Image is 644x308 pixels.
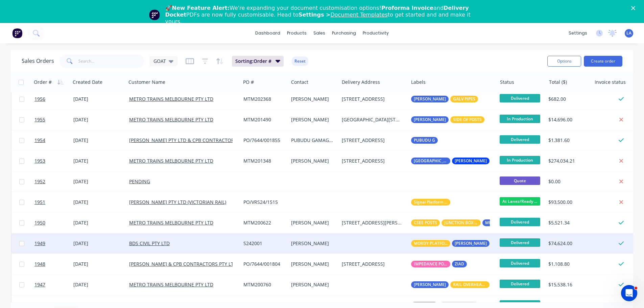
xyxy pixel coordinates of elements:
div: [PERSON_NAME] [291,281,334,288]
button: [GEOGRAPHIC_DATA][PERSON_NAME] [411,158,523,164]
span: Delivered [500,238,540,247]
span: 1947 [34,281,45,288]
span: ZIAD [455,261,464,267]
a: METRO TRAINS MELBOURNE PTY LTD [129,158,213,164]
a: METRO TRAINS MELBOURNE PTY LTD [129,281,213,288]
b: Proforma Invoice [381,5,433,11]
span: Sorting: Order # [235,58,271,65]
div: $93,500.00 [548,199,587,206]
a: 1954 [34,130,73,150]
button: PUBUDU G [411,137,438,144]
span: 1951 [34,199,45,206]
div: [DATE] [73,116,124,123]
span: Signal Platform Moorabbin [414,199,448,206]
div: Contact [291,79,308,86]
span: [GEOGRAPHIC_DATA] [414,158,448,164]
span: In Production [500,115,540,123]
a: 1952 [34,171,73,192]
div: [DATE] [73,281,124,288]
a: METRO TRAINS MELBOURNE PTY LTD [129,219,213,226]
span: 1949 [34,240,45,247]
div: [PERSON_NAME] [291,96,334,102]
div: [GEOGRAPHIC_DATA][STREET_ADDRESS] [342,116,403,123]
div: products [284,28,310,38]
div: PO/VRS24/1515 [243,199,284,206]
div: Order # [34,79,52,86]
button: Reset [292,56,308,66]
div: sales [310,28,329,38]
span: PUBUDU G [414,137,435,144]
a: 1947 [34,275,73,295]
div: [DATE] [73,261,124,267]
div: [STREET_ADDRESS] [342,158,403,164]
span: 1954 [34,137,45,144]
div: [PERSON_NAME] [291,219,334,226]
span: LA [626,30,631,36]
div: [STREET_ADDRESS] [342,137,403,144]
div: $15,538.16 [548,281,587,288]
input: Search... [78,54,144,68]
img: Profile image for Team [149,9,160,20]
div: MTM201348 [243,158,284,164]
a: 1950 [34,213,73,233]
span: Delivered [500,280,540,288]
button: [PERSON_NAME]SIDE OF POSTS [411,116,484,123]
a: 1949 [34,233,73,254]
div: [PERSON_NAME] [291,158,334,164]
button: [PERSON_NAME]GALV PIPES [411,96,478,102]
div: $74,624.00 [548,240,587,247]
div: [DATE] [73,96,124,102]
div: Delivery Address [342,79,380,86]
img: Factory [12,28,22,38]
div: Invoice status [595,79,626,86]
div: settings [565,28,591,38]
div: MTM200622 [243,219,284,226]
span: JUNCTION BOX STAND [444,219,478,226]
span: [PERSON_NAME] [455,158,487,164]
span: MUJTABA [485,219,504,226]
span: [PERSON_NAME] [455,240,487,247]
a: BDS CIVIL PTY LTD [129,240,170,246]
span: Delivered [500,94,540,102]
a: dashboard [252,28,284,38]
a: 1956 [34,89,73,109]
span: GOAT [153,57,166,65]
div: [PERSON_NAME] [291,261,334,267]
button: Signal Platform Moorabbin [411,199,450,206]
div: PO/7644/001855 [243,137,284,144]
span: MORDY PLATFORM + STaIRS [414,240,448,247]
div: $5,521.34 [548,219,587,226]
div: Total ($) [549,79,567,86]
span: At Lanez/Ready ... [500,197,540,206]
button: [PERSON_NAME]RAIL OVERHEAD ITEMS [411,281,490,288]
div: [DATE] [73,240,124,247]
span: 1956 [34,96,45,102]
div: Status [500,79,514,86]
div: $1,381.60 [548,137,587,144]
div: PUBUDU GAMAGEDERA [291,137,334,144]
div: [DATE] [73,137,124,144]
div: [STREET_ADDRESS] [342,96,403,102]
b: New Feature Alert: [172,5,230,11]
span: IMPEDANCE POSTS [414,261,448,267]
span: GALV PIPES [453,96,475,102]
a: METRO TRAINS MELBOURNE PTY LTD [129,116,213,123]
div: MTM201490 [243,116,284,123]
div: Close [631,6,638,10]
div: productivity [359,28,392,38]
div: [PERSON_NAME] [291,240,334,247]
span: SIDE OF POSTS [453,116,482,123]
div: $1,108.80 [548,261,587,267]
a: METRO TRAINS MELBOURNE PTY LTD [129,96,213,102]
a: 1955 [34,110,73,130]
span: [PERSON_NAME] [414,96,446,102]
div: purchasing [329,28,359,38]
div: [DATE] [73,178,124,185]
b: Settings > [299,11,388,18]
div: [STREET_ADDRESS] [342,261,403,267]
div: 🚀 We're expanding your document customisation options! and PDFs are now fully customisable. Head ... [165,5,484,25]
h1: Sales Orders [22,58,54,64]
button: Create order [584,56,622,67]
span: 1950 [34,219,45,226]
span: 1952 [34,178,45,185]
